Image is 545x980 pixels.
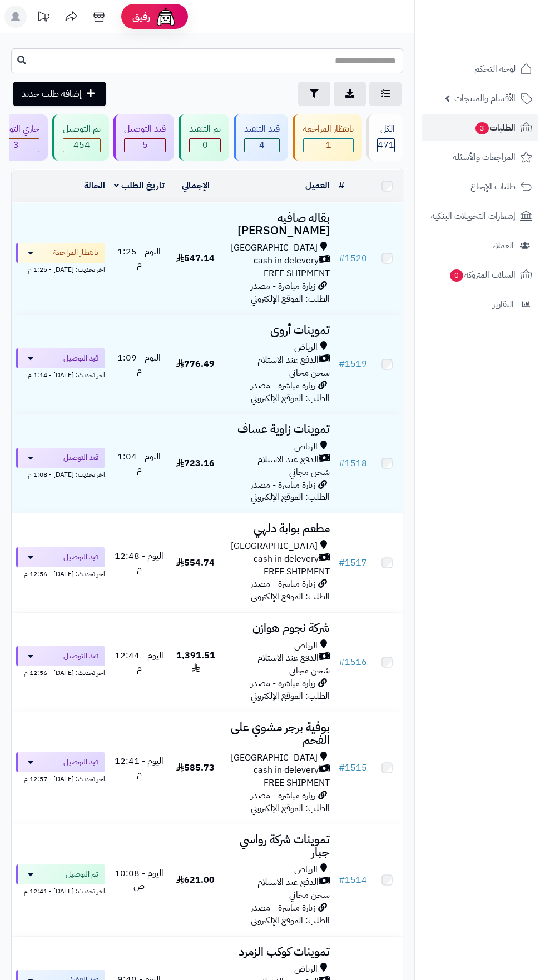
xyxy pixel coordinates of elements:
[176,873,215,887] span: 621.00
[339,656,367,669] a: #1516
[231,114,290,161] a: قيد التنفيذ 4
[53,247,98,258] span: بانتظار المراجعة
[111,114,176,161] a: قيد التوصيل 5
[339,873,367,887] a: #1514
[115,649,163,675] span: اليوم - 12:44 م
[16,884,105,896] div: اخر تحديث: [DATE] - 12:41 م
[303,123,354,136] div: بانتظار المراجعة
[304,139,353,152] span: 1
[289,366,330,379] span: شحن مجاني
[251,279,330,306] span: زيارة مباشرة - مصدر الطلب: الموقع الإلكتروني
[190,139,220,152] span: 0
[339,761,345,774] span: #
[422,114,538,141] a: الطلبات3
[264,267,330,280] span: FREE SHIPMENT
[114,179,165,192] a: تاريخ الطلب
[176,649,215,675] span: 1,391.51
[339,556,345,569] span: #
[422,203,538,229] a: إشعارات التحويلات البنكية
[449,267,516,283] span: السلات المتروكة
[251,677,330,703] span: زيارة مباشرة - مصدر الطلب: الموقع الإلكتروني
[16,263,105,274] div: اخر تحديث: [DATE] - 1:25 م
[115,754,163,781] span: اليوم - 12:41 م
[29,6,57,31] a: تحديثات المنصة
[227,622,330,634] h3: شركة نجوم هوازن
[251,789,330,815] span: زيارة مباشرة - مصدر الطلب: الموقع الإلكتروني
[63,757,98,768] span: قيد التوصيل
[176,556,215,569] span: 554.74
[422,291,538,318] a: التقارير
[244,123,280,136] div: قيد التنفيذ
[63,353,98,364] span: قيد التوصيل
[115,867,163,893] span: اليوم - 10:08 ص
[339,656,345,669] span: #
[264,565,330,578] span: FREE SHIPMENT
[63,651,98,662] span: قيد التوصيل
[16,567,105,579] div: اخر تحديث: [DATE] - 12:56 م
[251,379,330,405] span: زيارة مباشرة - مصدر الطلب: الموقع الإلكتروني
[227,212,330,237] h3: بقاله صافيه [PERSON_NAME]
[176,457,215,470] span: 723.16
[289,888,330,902] span: شحن مجاني
[254,254,319,267] span: cash in delevery
[16,368,105,380] div: اخر تحديث: [DATE] - 1:14 م
[339,556,367,569] a: #1517
[227,423,330,436] h3: تموينات زاوية عساف
[377,123,395,136] div: الكل
[155,6,177,28] img: ai-face.png
[492,238,514,253] span: العملاء
[182,179,210,192] a: الإجمالي
[117,351,161,377] span: اليوم - 1:09 م
[227,833,330,859] h3: تموينات شركة رواسي جبار
[227,721,330,747] h3: بوفية برجر مشوي على الفحم
[16,772,105,784] div: اخر تحديث: [DATE] - 12:57 م
[231,752,318,764] span: [GEOGRAPHIC_DATA]
[264,776,330,789] span: FREE SHIPMENT
[289,466,330,479] span: شحن مجاني
[22,87,82,101] span: إضافة طلب جديد
[378,139,394,152] span: 471
[227,324,330,337] h3: تموينات أروى
[422,262,538,288] a: السلات المتروكة0
[453,149,516,165] span: المراجعات والأسئلة
[251,901,330,927] span: زيارة مباشرة - مصدر الطلب: الموقع الإلكتروني
[125,139,165,152] span: 5
[339,457,345,470] span: #
[227,946,330,958] h3: تموينات كوكب الزمرد
[339,179,344,192] a: #
[117,450,161,476] span: اليوم - 1:04 م
[339,761,367,774] a: #1515
[470,179,516,194] span: طلبات الإرجاع
[84,179,105,192] a: الحالة
[254,764,319,777] span: cash in delevery
[364,114,405,161] a: الكل471
[245,139,279,152] div: 4
[289,664,330,677] span: شحن مجاني
[117,245,161,271] span: اليوم - 1:25 م
[431,208,516,224] span: إشعارات التحويلات البنكية
[124,123,166,136] div: قيد التوصيل
[290,114,364,161] a: بانتظار المراجعة 1
[63,552,98,563] span: قيد التوصيل
[251,577,330,603] span: زيارة مباشرة - مصدر الطلب: الموقع الإلكتروني
[454,91,516,106] span: الأقسام والمنتجات
[189,123,221,136] div: تم التنفيذ
[294,639,318,652] span: الرياض
[257,354,319,367] span: الدفع عند الاستلام
[305,179,330,192] a: العميل
[422,232,538,259] a: العملاء
[257,876,319,889] span: الدفع عند الاستلام
[132,10,150,23] span: رفيق
[63,139,100,152] span: 454
[339,252,367,265] a: #1520
[227,522,330,535] h3: مطعم بوابة دلهي
[294,863,318,876] span: الرياض
[254,553,319,566] span: cash in delevery
[422,56,538,82] a: لوحة التحكم
[339,252,345,265] span: #
[231,540,318,553] span: [GEOGRAPHIC_DATA]
[257,652,319,664] span: الدفع عند الاستلام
